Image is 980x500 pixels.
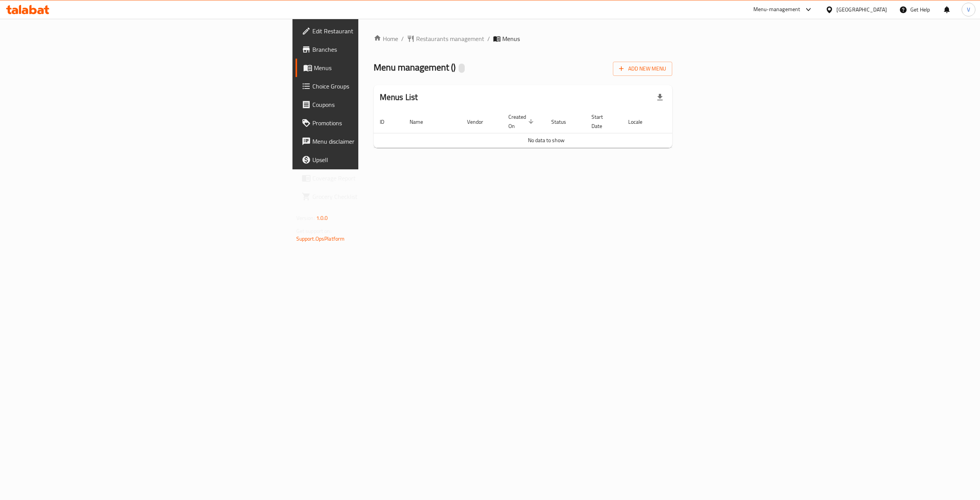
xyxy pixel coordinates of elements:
[508,112,536,131] span: Created On
[296,132,456,151] a: Menu disclaimer
[296,77,456,95] a: Choice Groups
[619,64,666,74] span: Add New Menu
[296,151,456,169] a: Upsell
[613,62,672,76] button: Add New Menu
[296,187,456,206] a: Grocery Checklist
[312,137,450,146] span: Menu disclaimer
[312,82,450,91] span: Choice Groups
[467,117,493,126] span: Vendor
[296,59,456,77] a: Menus
[296,40,456,59] a: Branches
[380,117,394,126] span: ID
[967,5,970,14] span: V
[296,22,456,40] a: Edit Restaurant
[296,95,456,114] a: Coupons
[753,5,800,14] div: Menu-management
[296,234,345,244] a: Support.OpsPlatform
[836,5,887,14] div: [GEOGRAPHIC_DATA]
[312,118,450,128] span: Promotions
[591,112,613,131] span: Start Date
[380,92,418,103] h2: Menus List
[296,114,456,132] a: Promotions
[410,117,433,126] span: Name
[487,34,490,43] li: /
[374,34,673,43] nav: breadcrumb
[296,226,332,236] span: Get support on:
[312,155,450,164] span: Upsell
[312,174,450,183] span: Coverage Report
[374,110,719,148] table: enhanced table
[528,135,565,145] span: No data to show
[316,213,328,223] span: 1.0.0
[628,117,652,126] span: Locale
[312,26,450,36] span: Edit Restaurant
[296,169,456,187] a: Coverage Report
[551,117,576,126] span: Status
[651,88,669,107] div: Export file
[312,100,450,109] span: Coupons
[296,213,315,223] span: Version:
[312,192,450,201] span: Grocery Checklist
[312,45,450,54] span: Branches
[314,63,450,72] span: Menus
[502,34,520,43] span: Menus
[661,110,719,133] th: Actions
